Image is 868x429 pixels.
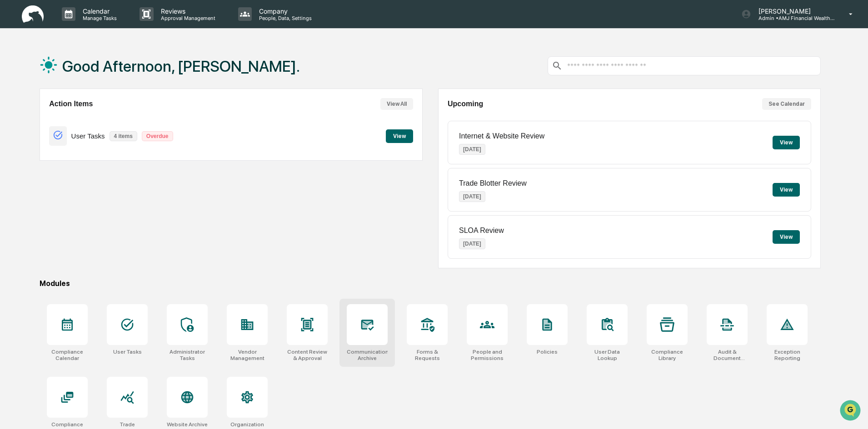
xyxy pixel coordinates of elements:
[459,227,504,235] p: SLOA Review
[31,69,149,79] div: Start new chat
[773,183,800,197] button: View
[155,72,165,83] button: Start new chat
[380,98,413,110] button: View All
[31,79,115,86] div: We're available if you need us!
[22,5,44,23] img: logo
[9,133,16,140] div: 🔎
[75,114,113,123] span: Attestations
[90,154,110,161] span: Pylon
[154,7,220,15] p: Reviews
[767,349,808,361] div: Exception Reporting
[347,349,388,361] div: Communications Archive
[773,230,800,244] button: View
[459,132,544,140] p: Internet & Website Review
[762,98,811,110] button: See Calendar
[448,100,483,108] h2: Upcoming
[24,41,150,51] input: Clear
[459,179,527,187] p: Trade Blotter Review
[66,115,73,123] div: 🗄️
[252,15,316,21] p: People, Data, Settings
[647,349,688,361] div: Compliance Library
[71,132,105,140] p: User Tasks
[587,349,628,361] div: User Data Lookup
[459,144,485,155] p: [DATE]
[9,19,165,34] p: How can we help?
[287,349,328,361] div: Content Review & Approval
[154,15,220,21] p: Approval Management
[5,111,62,127] a: 🖐️Preclearance
[227,349,268,361] div: Vendor Management
[167,349,208,361] div: Administrator Tasks
[386,129,413,143] button: View
[40,279,821,288] div: Modules
[64,153,110,161] a: Powered byPylon
[167,421,208,428] div: Website Archive
[407,349,448,361] div: Forms & Requests
[9,115,16,123] div: 🖐️
[49,100,93,108] h2: Action Items
[459,191,485,202] p: [DATE]
[47,349,88,361] div: Compliance Calendar
[5,128,61,144] a: 🔎Data Lookup
[839,399,863,424] iframe: Open customer support
[75,15,121,21] p: Manage Tasks
[18,114,59,123] span: Preclearance
[707,349,748,361] div: Audit & Document Logs
[62,57,300,75] h1: Good Afternoon, [PERSON_NAME].
[113,349,142,355] div: User Tasks
[110,131,137,141] p: 4 items
[751,15,836,21] p: Admin • AMJ Financial Wealth Management
[252,7,316,15] p: Company
[18,132,57,141] span: Data Lookup
[9,69,25,86] img: 1746055101610-c473b297-6a78-478c-a979-82029cc54cd1
[75,7,121,15] p: Calendar
[142,131,173,141] p: Overdue
[751,7,836,15] p: [PERSON_NAME]
[467,349,508,361] div: People and Permissions
[459,238,485,249] p: [DATE]
[62,111,116,127] a: 🗄️Attestations
[773,136,800,149] button: View
[386,131,413,140] a: View
[537,349,558,355] div: Policies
